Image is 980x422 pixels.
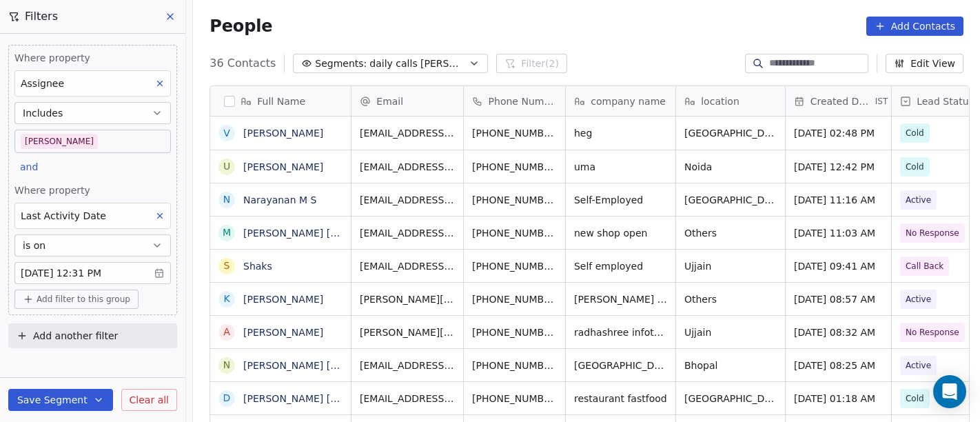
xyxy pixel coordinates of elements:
[933,375,966,408] div: Open Intercom Messenger
[243,327,323,338] a: [PERSON_NAME]
[684,359,777,372] span: Bhopal
[472,126,557,140] span: [PHONE_NUMBER]
[243,294,323,305] a: [PERSON_NAME]
[489,94,558,108] span: Phone Number
[210,86,351,116] div: Full Name
[351,86,463,116] div: Email
[224,325,231,339] div: A
[223,159,230,174] div: U
[684,325,777,339] span: Ujjain
[472,160,557,174] span: [PHONE_NUMBER]
[243,228,407,239] a: [PERSON_NAME] [PERSON_NAME]
[360,392,455,405] span: [EMAIL_ADDRESS][DOMAIN_NAME]
[566,86,675,116] div: company name
[257,94,305,108] span: Full Name
[886,54,963,73] button: Edit View
[574,325,667,339] span: radhashree infotech
[315,57,367,71] span: Segments:
[906,226,959,240] span: No Response
[684,259,777,273] span: Ujjain
[210,55,276,72] span: 36 Contacts
[360,259,455,273] span: [EMAIL_ADDRESS][DOMAIN_NAME]
[906,392,924,405] span: Cold
[906,126,924,140] span: Cold
[223,358,230,372] div: N
[360,160,455,174] span: [EMAIL_ADDRESS][DOMAIN_NAME]
[794,160,883,174] span: [DATE] 12:42 PM
[243,194,316,205] a: Narayanan M S
[917,94,974,108] span: Lead Status
[906,193,931,207] span: Active
[906,359,931,372] span: Active
[472,193,557,207] span: [PHONE_NUMBER]
[794,259,883,273] span: [DATE] 09:41 AM
[701,94,739,108] span: location
[906,259,943,273] span: Call Back
[360,292,455,306] span: [PERSON_NAME][EMAIL_ADDRESS][DOMAIN_NAME]
[684,292,777,306] span: Others
[574,226,667,240] span: new shop open
[360,226,455,240] span: [EMAIL_ADDRESS][DOMAIN_NAME]
[866,17,963,36] button: Add Contacts
[794,392,883,405] span: [DATE] 01:18 AM
[360,325,455,339] span: [PERSON_NAME][EMAIL_ADDRESS][PERSON_NAME][PERSON_NAME][DOMAIN_NAME]
[243,360,407,371] a: [PERSON_NAME] [PERSON_NAME]
[591,94,666,108] span: company name
[464,86,565,116] div: Phone Number
[243,128,323,139] a: [PERSON_NAME]
[223,192,230,207] div: N
[360,359,455,372] span: [EMAIL_ADDRESS][DOMAIN_NAME]
[875,96,888,107] span: IST
[224,259,230,273] div: S
[794,226,883,240] span: [DATE] 11:03 AM
[243,261,272,272] a: Shaks
[574,193,667,207] span: Self-Employed
[906,160,924,174] span: Cold
[574,160,667,174] span: uma
[243,161,323,172] a: [PERSON_NAME]
[906,292,931,306] span: Active
[223,391,231,405] div: D
[472,359,557,372] span: [PHONE_NUMBER]
[210,16,272,37] span: People
[794,359,883,372] span: [DATE] 08:25 AM
[472,259,557,273] span: [PHONE_NUMBER]
[794,193,883,207] span: [DATE] 11:16 AM
[684,126,777,140] span: [GEOGRAPHIC_DATA]
[224,126,231,141] div: V
[676,86,785,116] div: location
[794,325,883,339] span: [DATE] 08:32 AM
[496,54,567,73] button: Filter(2)
[472,226,557,240] span: [PHONE_NUMBER]
[472,392,557,405] span: [PHONE_NUMBER]
[794,292,883,306] span: [DATE] 08:57 AM
[376,94,403,108] span: Email
[574,392,667,405] span: restaurant fastfood
[369,57,466,71] span: daily calls [PERSON_NAME]
[684,226,777,240] span: Others
[472,292,557,306] span: [PHONE_NUMBER]
[684,160,777,174] span: Noida
[810,94,872,108] span: Created Date
[243,393,407,404] a: [PERSON_NAME] [PERSON_NAME]
[786,86,891,116] div: Created DateIST
[224,292,230,306] div: K
[684,392,777,405] span: [GEOGRAPHIC_DATA]
[472,325,557,339] span: [PHONE_NUMBER]
[794,126,883,140] span: [DATE] 02:48 PM
[360,193,455,207] span: [EMAIL_ADDRESS][DOMAIN_NAME]
[574,126,667,140] span: heg
[360,126,455,140] span: [EMAIL_ADDRESS][DOMAIN_NAME]
[906,325,959,339] span: No Response
[574,259,667,273] span: Self employed
[223,225,231,240] div: M
[574,359,667,372] span: [GEOGRAPHIC_DATA] [DOMAIN_NAME].
[684,193,777,207] span: [GEOGRAPHIC_DATA]
[574,292,667,306] span: [PERSON_NAME] restaurant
